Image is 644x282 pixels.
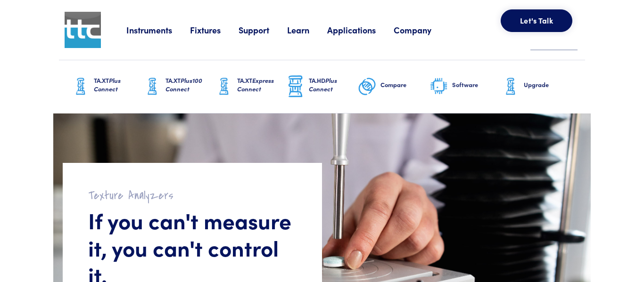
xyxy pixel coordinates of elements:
[126,24,190,36] a: Instruments
[286,74,305,99] img: ta-hd-graphic.png
[501,75,520,98] img: ta-xt-graphic.png
[358,60,429,113] a: Compare
[286,60,358,113] a: TA.HDPlus Connect
[309,76,358,93] h6: TA.HD
[429,77,448,97] img: software-graphic.png
[71,75,90,98] img: ta-xt-graphic.png
[215,75,233,98] img: ta-xt-graphic.png
[501,9,572,32] button: Let's Talk
[165,76,202,93] span: Plus100 Connect
[287,24,327,36] a: Learn
[309,76,337,93] span: Plus Connect
[327,24,394,36] a: Applications
[394,24,449,36] a: Company
[65,12,101,48] img: ttc_logo_1x1_v1.0.png
[94,76,121,93] span: Plus Connect
[239,24,287,36] a: Support
[380,81,429,89] h6: Compare
[237,76,286,93] h6: TA.XT
[165,76,215,93] h6: TA.XT
[143,75,162,98] img: ta-xt-graphic.png
[143,60,215,113] a: TA.XTPlus100 Connect
[524,81,573,89] h6: Upgrade
[88,188,297,203] h2: Texture Analyzers
[358,75,377,98] img: compare-graphic.png
[71,60,143,113] a: TA.XTPlus Connect
[501,60,573,113] a: Upgrade
[94,76,143,93] h6: TA.XT
[215,60,286,113] a: TA.XTExpress Connect
[237,76,274,93] span: Express Connect
[429,60,501,113] a: Software
[452,81,501,89] h6: Software
[190,24,239,36] a: Fixtures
